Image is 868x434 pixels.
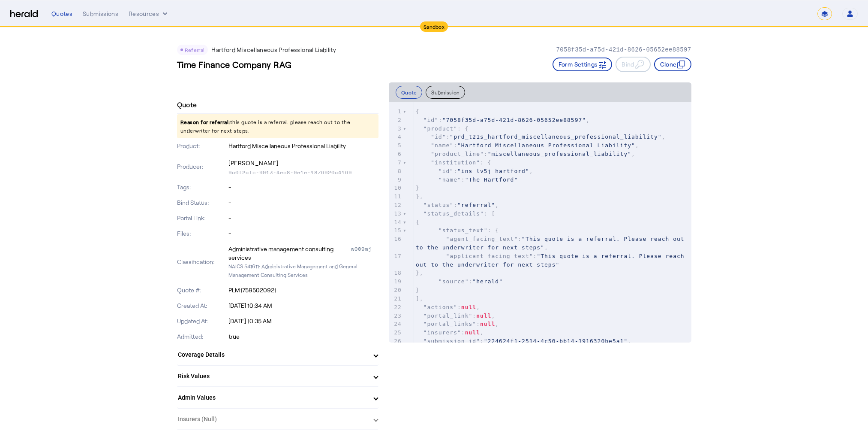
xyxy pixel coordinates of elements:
[228,198,378,207] p: -
[389,235,403,243] div: 16
[431,151,484,157] span: "product_line"
[389,337,403,346] div: 26
[439,168,454,174] span: "id"
[416,151,635,157] span: : ,
[389,252,403,261] div: 17
[389,176,403,184] div: 9
[416,219,420,225] span: {
[416,295,423,302] span: ],
[446,236,518,242] span: "agent_facing_text"
[416,313,495,319] span: : ,
[177,229,227,238] p: Files:
[472,278,503,285] span: "herald"
[389,328,403,337] div: 25
[416,168,533,174] span: : ,
[484,338,628,344] span: "224624f1-2514-4c50-bb14-1916320be5a1"
[10,10,38,18] img: Herald Logo
[416,227,499,234] span: : {
[129,9,169,18] button: Resources dropdown menu
[465,329,480,336] span: null
[423,338,480,344] span: "submission_id"
[423,117,439,123] span: "id"
[426,86,465,99] button: Submission
[416,125,469,132] span: : {
[396,86,423,99] button: Quote
[177,214,227,222] p: Portal Link:
[423,210,484,217] span: "status_details"
[228,286,378,294] p: PLM17595020921
[416,108,420,115] span: {
[228,183,378,191] p: -
[416,185,420,191] span: }
[416,202,499,208] span: : ,
[416,236,688,251] span: "This quote is a referral. Please reach out to the underwriter for next steps"
[177,162,227,171] p: Producer:
[351,245,378,262] div: w009mj
[177,344,378,365] mat-expansion-panel-header: Coverage Details
[416,253,688,268] span: :
[416,329,484,336] span: : ,
[389,312,403,320] div: 23
[389,303,403,312] div: 22
[185,47,205,53] span: Referral
[480,321,495,327] span: null
[461,304,476,310] span: null
[465,176,518,183] span: "The Hartford"
[177,183,227,191] p: Tags:
[178,372,367,381] mat-panel-title: Risk Values
[177,142,227,150] p: Product:
[177,198,227,207] p: Bind Status:
[416,270,423,276] span: },
[488,151,631,157] span: "miscellaneous_professional_liability"
[416,304,480,310] span: : ,
[228,169,378,176] p: 9a0f2afc-9913-4ec8-9e1e-1876920a4169
[177,387,378,408] mat-expansion-panel-header: Admin Values
[228,301,378,310] p: [DATE] 10:34 AM
[177,301,227,310] p: Created At:
[416,134,666,140] span: : ,
[389,269,403,277] div: 18
[457,168,529,174] span: "ins_lv5j_hartford"
[389,116,403,124] div: 2
[389,102,691,343] herald-code-block: quote
[177,317,227,325] p: Updated At:
[389,286,403,294] div: 20
[416,236,688,251] span: : ,
[416,278,503,285] span: :
[439,227,488,234] span: "status_text"
[389,192,403,201] div: 11
[616,57,650,72] button: Bind
[416,210,495,217] span: : [
[177,58,292,70] h3: Time Finance Company RAG
[389,209,403,218] div: 13
[389,226,403,235] div: 15
[178,350,367,359] mat-panel-title: Coverage Details
[423,125,457,132] span: "product"
[446,253,533,259] span: "applicant_facing_text"
[416,193,423,200] span: },
[420,21,448,32] div: Sandbox
[389,294,403,303] div: 21
[228,262,378,279] p: NAICS 541611: Administrative Management and General Management Consulting Services
[228,229,378,238] p: -
[476,313,491,319] span: null
[389,320,403,328] div: 24
[228,142,378,150] p: Hartford Miscellaneous Professional Liability
[83,9,118,18] div: Submissions
[416,338,631,344] span: : ,
[423,313,473,319] span: "portal_link"
[450,134,661,140] span: "prd_t21s_hartford_miscellaneous_professional_liability"
[556,46,691,54] p: 7058f35d-a75d-421d-8626-05652ee88597
[389,107,403,116] div: 1
[178,393,367,402] mat-panel-title: Admin Values
[416,142,639,149] span: : ,
[228,245,349,262] div: Administrative management consulting services
[180,119,230,125] span: Reason for referral:
[228,214,378,222] p: -
[416,253,688,268] span: "This quote is a referral. Please reach out to the underwriter for next steps"
[416,176,518,183] span: :
[457,202,495,208] span: "referral"
[228,317,378,325] p: [DATE] 10:35 AM
[431,134,446,140] span: "id"
[211,46,336,54] p: Hartford Miscellaneous Professional Liability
